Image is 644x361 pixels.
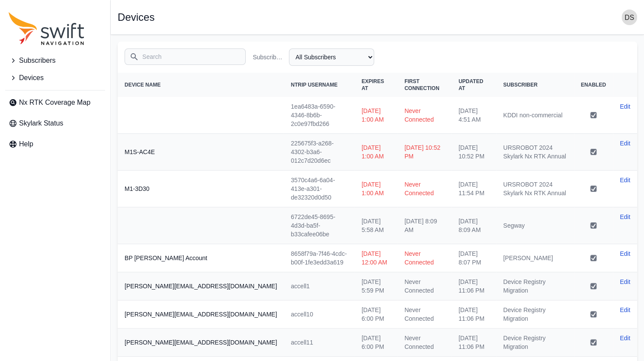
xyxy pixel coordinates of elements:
[397,272,452,300] td: Never Connected
[355,329,397,357] td: [DATE] 6:00 PM
[118,134,284,171] th: M1S-AC4E
[496,300,574,329] td: Device Registry Migration
[620,176,630,184] a: Edit
[397,300,452,329] td: Never Connected
[118,300,284,329] th: [PERSON_NAME][EMAIL_ADDRESS][DOMAIN_NAME]
[397,329,452,357] td: Never Connected
[19,97,90,108] span: Nx RTK Coverage Map
[452,171,496,207] td: [DATE] 11:54 PM
[284,244,354,272] td: 8658f79a-7f46-4cdc-b00f-1fe3edd3a619
[118,12,154,23] h1: Devices
[284,207,354,244] td: 6722de45-8695-4d3d-ba5f-b33cafee06be
[355,300,397,329] td: [DATE] 6:00 PM
[19,73,44,83] span: Devices
[5,52,105,69] button: Subscribers
[284,171,354,207] td: 3570c4a6-6a04-413e-a301-de32320d0d50
[118,73,284,97] th: Device Name
[397,134,452,171] td: [DATE] 10:52 PM
[19,55,55,66] span: Subscribers
[118,244,284,272] th: BP [PERSON_NAME] Account
[574,73,613,97] th: Enabled
[397,171,452,207] td: Never Connected
[355,244,397,272] td: [DATE] 12:00 AM
[496,134,574,171] td: URSROBOT 2024 Skylark Nx RTK Annual
[355,171,397,207] td: [DATE] 1:00 AM
[496,244,574,272] td: [PERSON_NAME]
[362,78,384,91] span: Expires At
[452,134,496,171] td: [DATE] 10:52 PM
[397,207,452,244] td: [DATE] 8:09 AM
[397,97,452,134] td: Never Connected
[5,135,105,153] a: Help
[284,272,354,300] td: accell1
[620,102,630,111] a: Edit
[452,244,496,272] td: [DATE] 8:07 PM
[284,329,354,357] td: accell11
[289,48,374,66] select: Subscriber
[496,97,574,134] td: KDDI non-commercial
[118,272,284,300] th: [PERSON_NAME][EMAIL_ADDRESS][DOMAIN_NAME]
[253,53,285,61] label: Subscriber Name
[5,115,105,132] a: Skylark Status
[355,134,397,171] td: [DATE] 1:00 AM
[620,277,630,286] a: Edit
[496,329,574,357] td: Device Registry Migration
[620,213,630,221] a: Edit
[125,48,246,65] input: Search
[5,69,105,87] button: Devices
[620,139,630,148] a: Edit
[452,207,496,244] td: [DATE] 8:09 AM
[5,94,105,111] a: Nx RTK Coverage Map
[496,207,574,244] td: Segway
[355,272,397,300] td: [DATE] 5:59 PM
[284,97,354,134] td: 1ea6483a-6590-4346-8b6b-2c0e97fbd266
[620,306,630,314] a: Edit
[19,118,63,129] span: Skylark Status
[397,244,452,272] td: Never Connected
[620,334,630,342] a: Edit
[452,329,496,357] td: [DATE] 11:06 PM
[118,329,284,357] th: [PERSON_NAME][EMAIL_ADDRESS][DOMAIN_NAME]
[284,300,354,329] td: accell10
[496,171,574,207] td: URSROBOT 2024 Skylark Nx RTK Annual
[496,272,574,300] td: Device Registry Migration
[19,139,33,149] span: Help
[496,73,574,97] th: Subscriber
[404,78,439,91] span: First Connection
[452,97,496,134] td: [DATE] 4:51 AM
[118,171,284,207] th: M1-3D30
[622,10,637,25] img: user photo
[284,134,354,171] td: 225675f3-a268-4302-b3a6-012c7d20d6ec
[452,300,496,329] td: [DATE] 11:06 PM
[284,73,354,97] th: NTRIP Username
[355,207,397,244] td: [DATE] 5:58 AM
[620,249,630,258] a: Edit
[355,97,397,134] td: [DATE] 1:00 AM
[458,78,483,91] span: Updated At
[452,272,496,300] td: [DATE] 11:06 PM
